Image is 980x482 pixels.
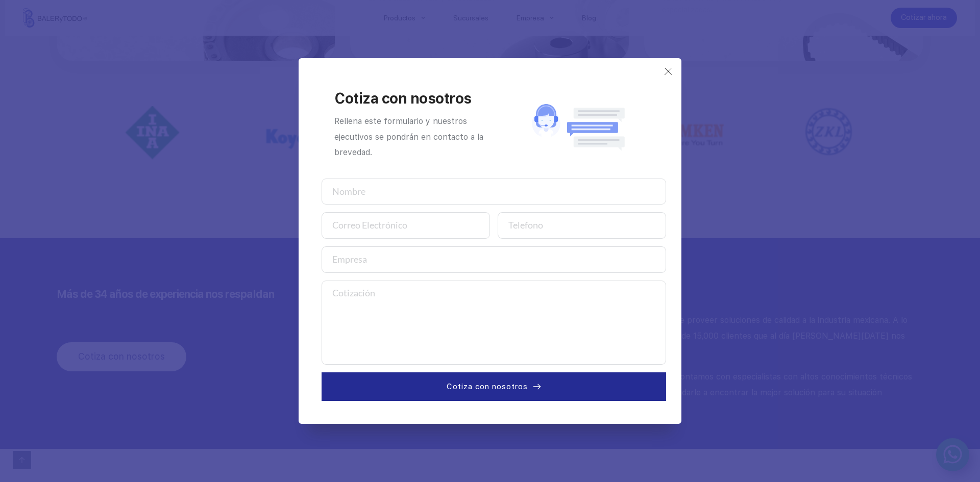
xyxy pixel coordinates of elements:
[334,116,486,157] span: Rellena este formulario y nuestros ejecutivos se pondrán en contacto a la brevedad.
[447,380,528,393] span: Cotiza con nosotros
[322,212,490,239] input: Correo Electrónico
[498,212,666,239] input: Telefono
[334,90,472,107] span: Cotiza con nosotros
[322,246,666,273] input: Empresa
[322,372,666,401] button: Cotiza con nosotros
[322,179,666,205] input: Nombre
